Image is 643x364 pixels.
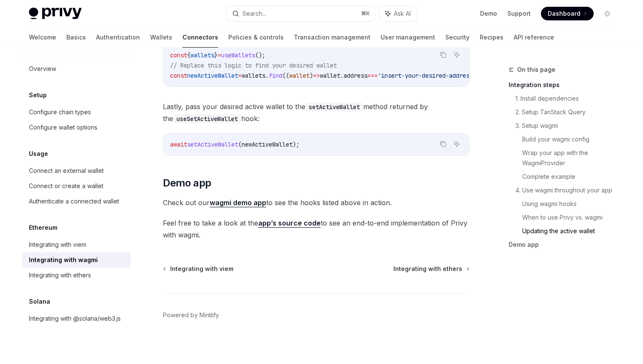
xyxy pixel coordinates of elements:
[29,223,57,233] h5: Ethereum
[22,237,131,252] a: Integrating with viem
[238,72,242,79] span: =
[170,51,187,59] span: const
[507,9,531,18] a: Support
[163,176,211,190] span: Demo app
[522,224,621,238] a: Updating the active wallet
[541,7,594,20] a: Dashboard
[344,72,367,79] span: address
[163,217,469,241] span: Feel free to take a look at the to see an end-to-end implementation of Privy with wagmi.
[522,211,621,224] a: When to use Privy vs. wagmi
[187,72,238,79] span: newActiveWallet
[150,27,172,48] a: Wallets
[29,240,86,250] div: Integrating with viem
[191,51,214,59] span: wallets
[242,141,293,148] span: newActiveWallet
[238,141,242,148] span: (
[22,104,131,120] a: Configure chain types
[517,65,555,75] span: On this page
[29,149,48,159] h5: Usage
[170,141,187,148] span: await
[269,72,282,79] span: find
[221,51,255,59] span: useWallets
[305,102,363,112] code: setActiveWallet
[600,7,614,20] button: Toggle dark mode
[29,270,91,280] div: Integrating with ethers
[294,27,370,48] a: Transaction management
[163,101,469,124] span: Lastly, pass your desired active wallet to the method returned by the hook:
[522,146,621,170] a: Wrap your app with the WagmiProvider
[29,122,97,133] div: Configure wallet options
[320,72,340,79] span: wallet
[29,296,50,307] h5: Solana
[22,178,131,194] a: Connect or create a wallet
[29,107,91,117] div: Configure chain types
[340,72,344,79] span: .
[22,120,131,135] a: Configure wallet options
[242,72,265,79] span: wallets
[96,27,140,48] a: Authentication
[255,51,265,59] span: ();
[289,72,310,79] span: wallet
[170,265,233,273] span: Integrating with viem
[214,51,218,59] span: }
[22,163,131,178] a: Connect an external wallet
[480,27,504,48] a: Recipes
[29,8,82,20] img: light logo
[29,313,121,324] div: Integrating with @solana/web3.js
[163,197,469,209] span: Check out our to see the hooks listed above in action.
[163,311,219,319] a: Powered by Mintlify
[451,138,462,150] button: Ask AI
[361,10,370,17] span: ⌘ K
[29,181,103,191] div: Connect or create a wallet
[182,27,218,48] a: Connectors
[29,255,98,265] div: Integrating with wagmi
[438,49,449,60] button: Copy the contents from the code block
[210,198,266,207] a: wagmi demo app
[381,27,435,48] a: User management
[378,72,476,79] span: 'insert-your-desired-address'
[438,138,449,150] button: Copy the contents from the code block
[310,72,313,79] span: )
[265,72,269,79] span: .
[218,51,221,59] span: =
[367,72,378,79] span: ===
[379,6,417,21] button: Ask AI
[66,27,86,48] a: Basics
[522,133,621,146] a: Build your wagmi config
[509,78,621,92] a: Integration steps
[394,9,411,18] span: Ask AI
[170,62,337,69] span: // Replace this logic to find your desired wallet
[451,49,462,60] button: Ask AI
[515,183,621,197] a: 4. Use wagmi throughout your app
[522,197,621,211] a: Using wagmi hooks
[29,64,56,74] div: Overview
[393,265,469,273] a: Integrating with ethers
[282,72,289,79] span: ((
[509,238,621,251] a: Demo app
[29,27,56,48] a: Welcome
[293,141,299,148] span: );
[480,9,497,18] a: Demo
[226,6,375,21] button: Search...⌘K
[393,265,462,273] span: Integrating with ethers
[29,196,119,206] div: Authenticate a connected wallet
[22,252,131,268] a: Integrating with wagmi
[22,194,131,209] a: Authenticate a connected wallet
[258,219,321,228] a: app’s source code
[228,27,284,48] a: Policies & controls
[29,90,47,100] h5: Setup
[313,72,320,79] span: =>
[445,27,469,48] a: Security
[22,311,131,326] a: Integrating with @solana/web3.js
[515,105,621,119] a: 2. Setup TanStack Query
[522,170,621,183] a: Complete example
[515,119,621,133] a: 3. Setup wagmi
[22,268,131,283] a: Integrating with ethers
[187,51,191,59] span: {
[29,166,104,176] div: Connect an external wallet
[514,27,554,48] a: API reference
[515,92,621,105] a: 1. Install dependencies
[187,141,238,148] span: setActiveWallet
[242,8,266,19] div: Search...
[170,72,187,79] span: const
